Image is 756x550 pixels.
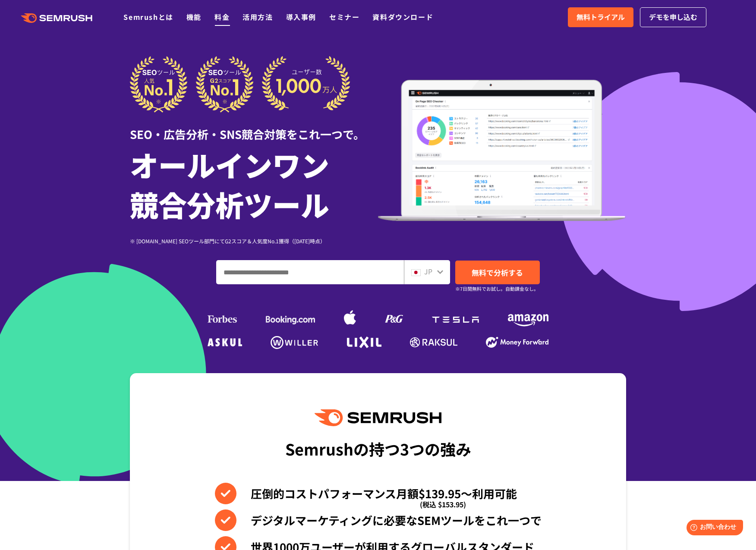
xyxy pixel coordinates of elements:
[215,483,542,504] li: 圧倒的コストパフォーマンス月額$139.95〜利用可能
[186,12,202,22] a: 機能
[217,261,403,284] input: ドメイン、キーワードまたはURLを入力してください
[243,12,273,22] a: 活用方法
[130,237,378,245] div: ※ [DOMAIN_NAME] SEOツール部門にてG2スコア＆人気度No.1獲得（[DATE]時点）
[649,12,697,23] span: デモを申し込む
[123,12,173,22] a: Semrushとは
[372,12,433,22] a: 資料ダウンロード
[329,12,359,22] a: セミナー
[420,493,466,515] span: (税込 $153.95)
[286,12,316,22] a: 導入事例
[455,285,539,293] small: ※7日間無料でお試し。自動課金なし。
[215,509,542,531] li: デジタルマーケティングに必要なSEMツールをこれ一つで
[285,433,471,465] div: Semrushの持つ3つの強み
[214,12,230,22] a: 料金
[424,266,432,277] span: JP
[640,7,706,27] a: デモを申し込む
[472,267,523,278] span: 無料で分析する
[568,7,633,27] a: 無料トライアル
[576,12,625,23] span: 無料トライアル
[130,145,378,224] h1: オールインワン 競合分析ツール
[455,261,540,284] a: 無料で分析する
[130,113,378,142] div: SEO・広告分析・SNS競合対策をこれ一つで。
[679,516,747,541] iframe: Help widget launcher
[315,409,441,426] img: Semrush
